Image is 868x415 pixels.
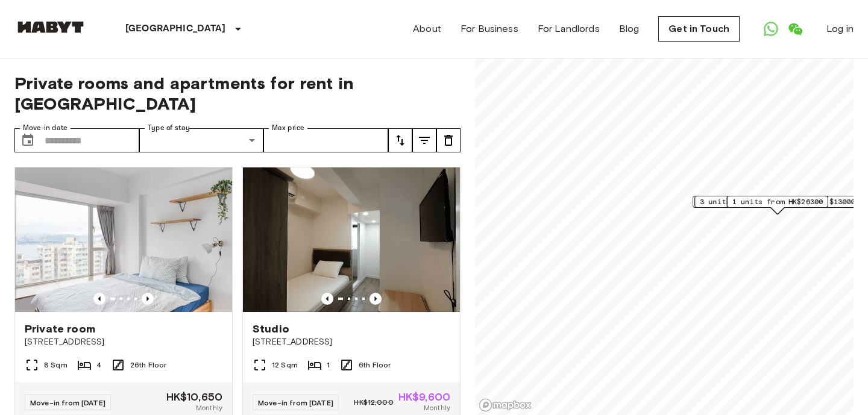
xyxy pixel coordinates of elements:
[327,360,330,370] span: 1
[15,167,232,312] img: Marketing picture of unit HK-01-028-001-02
[388,128,412,152] button: tune
[413,22,441,36] a: About
[412,128,436,152] button: tune
[727,196,828,214] div: Map marker
[658,16,740,42] a: Get in Touch
[436,128,461,152] button: tune
[166,392,222,402] span: HK$10,650
[398,392,450,402] span: HK$9,600
[354,397,393,408] span: HK$12,000
[479,398,532,412] a: Mapbox logo
[826,22,854,36] a: Log in
[370,293,382,305] button: Previous image
[783,17,807,41] a: Open WeChat
[619,22,640,36] a: Blog
[272,360,298,370] span: 12 Sqm
[732,196,823,207] span: 1 units from HK$26300
[16,128,40,152] button: Choose date
[25,336,222,348] span: [STREET_ADDRESS]
[694,196,860,214] div: Map marker
[272,123,304,133] label: Max price
[14,73,461,114] span: Private rooms and apartments for rent in [GEOGRAPHIC_DATA]
[321,293,333,305] button: Previous image
[93,293,105,305] button: Previous image
[44,360,68,370] span: 8 Sqm
[125,22,226,36] p: [GEOGRAPHIC_DATA]
[243,167,460,312] img: Marketing picture of unit HK-01-067-028-01
[253,322,289,336] span: Studio
[14,21,87,33] img: Habyt
[538,22,600,36] a: For Landlords
[196,402,222,413] span: Monthly
[148,123,190,133] label: Type of stay
[142,293,154,305] button: Previous image
[359,360,391,370] span: 6th Floor
[25,322,95,336] span: Private room
[130,360,167,370] span: 26th Floor
[96,360,101,370] span: 4
[461,22,518,36] a: For Business
[700,196,855,207] span: 3 units from [GEOGRAPHIC_DATA]$13000
[424,402,450,413] span: Monthly
[253,336,450,348] span: [STREET_ADDRESS]
[693,196,863,214] div: Map marker
[30,398,105,407] span: Move-in from [DATE]
[759,17,783,41] a: Open WhatsApp
[258,398,333,407] span: Move-in from [DATE]
[23,123,68,133] label: Move-in date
